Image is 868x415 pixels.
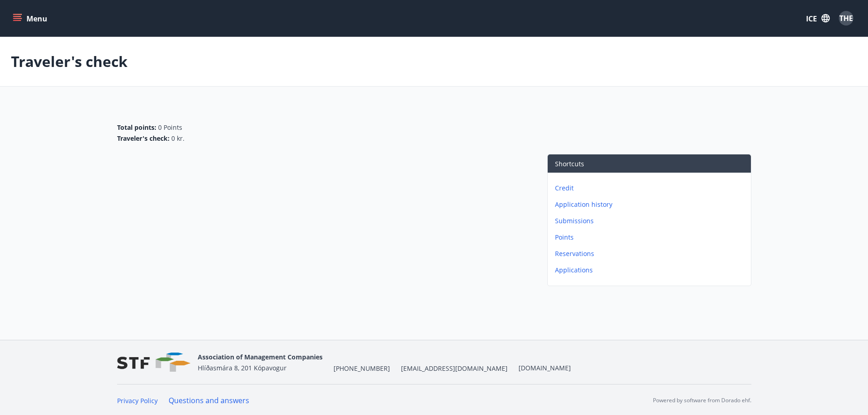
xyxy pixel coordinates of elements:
[168,134,169,143] font: :
[555,216,594,225] font: Submissions
[334,364,390,373] font: [PHONE_NUMBER]
[806,14,817,24] font: ICE
[26,14,47,24] font: Menu
[555,159,584,168] font: Shortcuts
[401,364,508,373] font: [EMAIL_ADDRESS][DOMAIN_NAME]
[555,266,593,274] font: Applications
[198,364,287,372] font: Hlíðasmára 8, 201 Kópavogur
[171,134,185,143] font: 0 kr.
[835,7,857,29] button: THE
[555,233,574,241] font: Points
[555,184,574,192] font: Credit
[555,249,594,258] font: Reservations
[117,396,158,405] a: Privacy Policy
[802,10,833,27] button: ICE
[11,10,51,26] button: menu
[11,51,128,71] font: Traveler's check
[839,13,853,23] font: THE
[117,134,168,143] font: Traveler's check
[198,353,323,361] font: Association of Management Companies
[169,395,249,405] a: Questions and answers
[653,396,751,404] font: Powered by software from Dorado ehf.
[555,200,612,209] font: Application history
[164,123,182,132] font: Points
[117,123,154,132] font: Total points
[117,353,190,372] img: vjCaq2fThgY3EUYqSgpjEiBg6WP39ov69hlhuPVN.png
[519,364,571,372] a: [DOMAIN_NAME]
[158,123,162,132] font: 0
[154,123,156,132] font: :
